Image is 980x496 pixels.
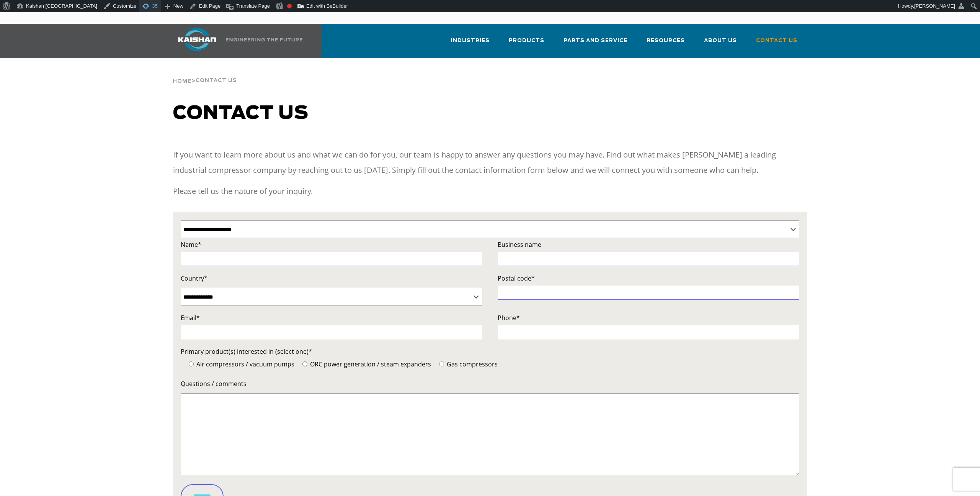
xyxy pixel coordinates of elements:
label: Postal code* [498,273,799,284]
img: Engineering the future [226,38,302,41]
input: ORC power generation / steam expanders [302,361,307,366]
label: Country* [181,273,482,284]
div: Focus keyphrase not set [287,4,292,8]
span: Home [173,79,191,84]
label: Name* [181,239,482,250]
a: About Us [704,31,737,57]
input: Air compressors / vacuum pumps [189,361,194,366]
input: Gas compressors [439,361,444,366]
span: Industries [451,36,490,45]
a: Resources [647,31,685,57]
span: Products [509,36,544,45]
a: Contact Us [756,31,797,57]
label: Phone* [498,312,799,323]
span: Contact Us [196,78,237,83]
span: ORC power generation / steam expanders [309,360,431,368]
span: Resources [647,36,685,45]
p: If you want to learn more about us and what we can do for you, our team is happy to answer any qu... [173,147,807,178]
img: kaishan logo [168,28,226,51]
span: Gas compressors [445,360,498,368]
span: [PERSON_NAME] [914,3,955,9]
a: Home [173,77,191,84]
div: > [173,58,237,87]
span: Air compressors / vacuum pumps [195,360,294,368]
span: Contact us [173,104,309,123]
label: Business name [498,239,799,250]
a: Kaishan USA [168,24,304,58]
span: Contact Us [756,36,797,45]
span: About Us [704,36,737,45]
a: Parts and Service [563,31,627,57]
label: Email* [181,312,482,323]
a: Industries [451,31,490,57]
label: Questions / comments [181,378,799,389]
span: Parts and Service [563,36,627,45]
a: Products [509,31,544,57]
p: Please tell us the nature of your inquiry. [173,184,807,199]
